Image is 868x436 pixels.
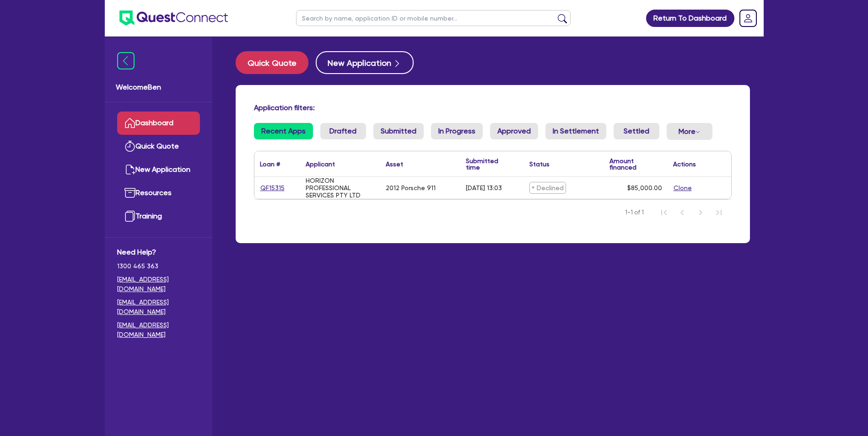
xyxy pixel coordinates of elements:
[736,6,760,30] a: Dropdown toggle
[116,82,201,93] span: Welcome Ben
[614,123,659,139] a: Settled
[609,158,662,170] div: Amount financed
[117,275,200,294] a: [EMAIL_ADDRESS][DOMAIN_NAME]
[673,183,692,193] button: Clone
[386,184,436,191] div: 2012 Porsche 911
[260,183,285,193] a: QF15315
[117,112,200,135] a: Dashboard
[529,182,566,194] span: Declined
[254,123,313,139] a: Recent Apps
[117,205,200,228] a: Training
[306,177,375,199] div: HORIZON PROFESSIONAL SERVICES PTY LTD
[119,11,228,26] img: quest-connect-logo-blue
[117,261,200,271] span: 1300 465 363
[296,10,571,26] input: Search by name, application ID or mobile number...
[236,51,316,74] a: Quick Quote
[545,123,606,139] a: In Settlement
[124,187,135,198] img: resources
[117,135,200,158] a: Quick Quote
[625,208,644,217] span: 1-1 of 1
[117,158,200,181] a: New Application
[124,141,135,152] img: quick-quote
[260,161,280,167] div: Loan #
[124,211,135,222] img: training
[646,10,734,27] a: Return To Dashboard
[373,123,424,139] a: Submitted
[117,298,200,317] a: [EMAIL_ADDRESS][DOMAIN_NAME]
[710,203,728,222] button: Last Page
[655,203,673,222] button: First Page
[627,184,662,191] span: $85,000.00
[117,52,135,69] img: icon-menu-close
[490,123,538,139] a: Approved
[667,123,712,140] button: Dropdown toggle
[673,161,696,167] div: Actions
[117,320,200,340] a: [EMAIL_ADDRESS][DOMAIN_NAME]
[386,161,403,167] div: Asset
[673,203,691,222] button: Previous Page
[691,203,710,222] button: Next Page
[529,161,550,167] div: Status
[236,51,308,74] button: Quick Quote
[320,123,366,139] a: Drafted
[316,51,414,74] button: New Application
[466,158,510,170] div: Submitted time
[306,161,335,167] div: Applicant
[431,123,483,139] a: In Progress
[117,247,200,258] span: Need Help?
[466,184,502,191] div: [DATE] 13:03
[254,103,732,112] h4: Application filters:
[117,181,200,205] a: Resources
[124,164,135,175] img: new-application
